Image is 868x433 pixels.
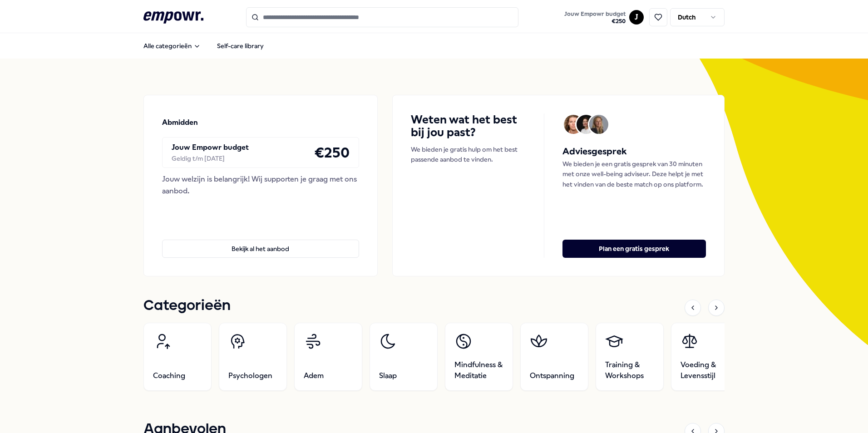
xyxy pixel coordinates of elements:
[219,323,287,391] a: Psychologen
[143,323,212,391] a: Coaching
[681,359,730,381] span: Voeding & Levensstijl
[561,8,629,27] a: Jouw Empowr budget€250
[671,323,739,391] a: Voeding & Levensstijl
[172,153,249,163] div: Geldig t/m [DATE]
[143,295,231,317] h1: Categorieën
[294,323,362,391] a: Adem
[454,359,503,381] span: Mindfulness & Meditatie
[562,9,627,27] button: Jouw Empowr budget€250
[379,370,397,381] span: Slaap
[210,37,271,55] a: Self-care library
[162,240,359,258] button: Bekijk al het aanbod
[562,159,706,189] p: We bieden je een gratis gesprek van 30 minuten met onze well-being adviseur. Deze helpt je met he...
[162,173,359,197] div: Jouw welzijn is belangrijk! Wij supporten je graag met ons aanbod.
[162,117,198,128] p: Abmidden
[136,37,271,55] nav: Main
[411,113,526,139] h4: Weten wat het best bij jou past?
[246,7,518,27] input: Search for products, categories or subcategories
[172,142,249,153] p: Jouw Empowr budget
[370,323,438,391] a: Slaap
[136,37,208,55] button: Alle categorieën
[228,370,272,381] span: Psychologen
[445,323,513,391] a: Mindfulness & Meditatie
[629,10,644,25] button: J
[577,115,596,134] img: Avatar
[564,115,583,134] img: Avatar
[411,144,526,165] p: We bieden je gratis hulp om het best passende aanbod te vinden.
[520,323,588,391] a: Ontspanning
[153,370,185,381] span: Coaching
[605,359,654,381] span: Training & Workshops
[596,323,664,391] a: Training & Workshops
[562,144,706,159] h5: Adviesgesprek
[564,10,626,18] span: Jouw Empowr budget
[564,18,626,25] span: € 250
[589,115,608,134] img: Avatar
[304,370,324,381] span: Adem
[162,225,359,258] a: Bekijk al het aanbod
[530,370,574,381] span: Ontspanning
[562,240,706,258] button: Plan een gratis gesprek
[314,141,350,164] h4: € 250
